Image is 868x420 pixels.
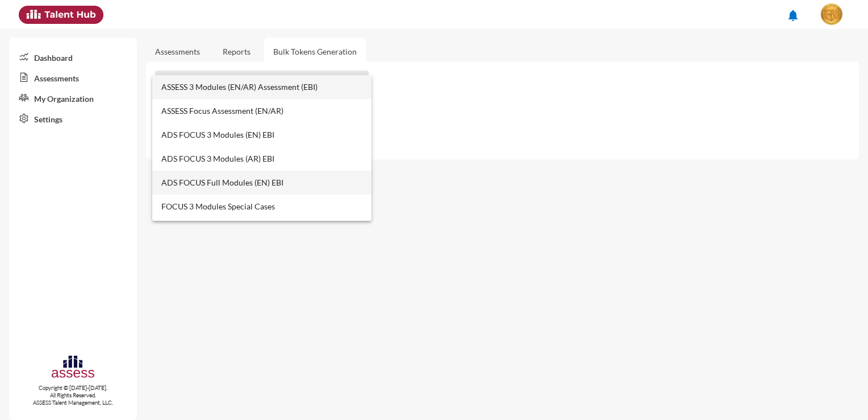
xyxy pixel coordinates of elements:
[161,171,363,195] span: ADS FOCUS Full Modules (EN) EBI
[161,99,363,123] span: ASSESS Focus Assessment (EN/AR)
[161,147,363,171] span: ADS FOCUS 3 Modules (AR) EBI
[161,219,363,242] span: ADS FOCUS Full Modules (AR) EBI
[161,75,363,99] span: ASSESS 3 Modules (EN/AR) Assessment (EBI)
[161,195,363,219] span: FOCUS 3 Modules Special Cases
[161,123,363,147] span: ADS FOCUS 3 Modules (EN) EBI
